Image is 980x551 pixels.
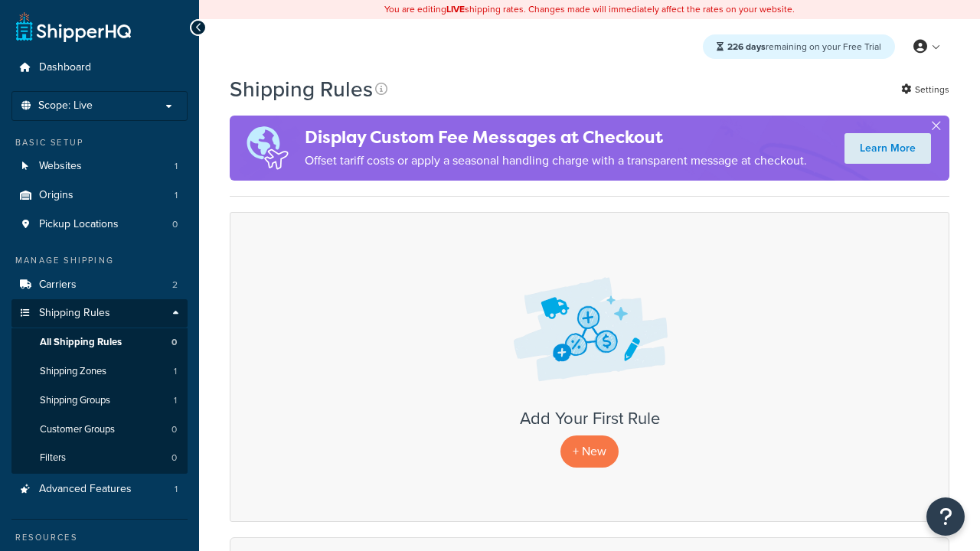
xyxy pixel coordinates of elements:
a: Shipping Rules [11,299,188,328]
h3: Add Your First Rule [246,409,933,428]
div: Basic Setup [11,136,188,149]
span: 0 [171,336,177,349]
span: Shipping Zones [40,365,106,378]
a: Origins 1 [11,181,188,210]
span: 1 [175,483,178,496]
a: Learn More [844,133,931,164]
span: Filters [40,452,66,465]
span: Carriers [39,279,77,292]
span: 1 [175,160,178,173]
span: 1 [175,189,178,202]
a: Dashboard [11,54,188,82]
p: + New [560,435,619,467]
span: Customer Groups [40,423,115,436]
a: Carriers 2 [11,271,188,299]
span: 1 [174,365,177,378]
span: Shipping Rules [39,307,110,320]
span: 2 [172,279,178,292]
a: Filters 0 [11,444,188,472]
strong: 226 days [727,40,766,54]
button: Open Resource Center [926,497,965,536]
h4: Display Custom Fee Messages at Checkout [305,125,807,150]
span: All Shipping Rules [40,336,122,349]
img: duties-banner-06bc72dcb5fe05cb3f9472aba00be2ae8eb53ab6f0d8bb03d382ba314ac3c341.png [230,116,305,181]
div: Manage Shipping [11,254,188,267]
li: Websites [11,152,188,181]
li: Shipping Zones [11,357,188,386]
a: All Shipping Rules 0 [11,328,188,357]
span: 0 [171,423,177,436]
a: Advanced Features 1 [11,475,188,504]
li: Origins [11,181,188,210]
span: 1 [174,394,177,407]
span: Shipping Groups [40,394,110,407]
span: 0 [171,452,177,465]
span: 0 [172,218,178,231]
span: Scope: Live [38,99,93,112]
a: Pickup Locations 0 [11,210,188,239]
a: Websites 1 [11,152,188,181]
a: Settings [901,79,949,100]
a: Customer Groups 0 [11,416,188,444]
h1: Shipping Rules [230,74,373,104]
li: All Shipping Rules [11,328,188,357]
a: ShipperHQ Home [16,11,131,42]
li: Carriers [11,271,188,299]
a: Shipping Zones 1 [11,357,188,386]
span: Dashboard [39,61,91,74]
span: Pickup Locations [39,218,119,231]
span: Websites [39,160,82,173]
div: Resources [11,531,188,544]
li: Pickup Locations [11,210,188,239]
li: Shipping Groups [11,386,188,415]
p: Offset tariff costs or apply a seasonal handling charge with a transparent message at checkout. [305,150,807,171]
span: Advanced Features [39,483,132,496]
a: Shipping Groups 1 [11,386,188,415]
span: Origins [39,189,73,202]
li: Customer Groups [11,416,188,444]
li: Filters [11,444,188,472]
div: remaining on your Free Trial [703,34,895,59]
b: LIVE [446,2,465,16]
li: Advanced Features [11,475,188,504]
li: Shipping Rules [11,299,188,474]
